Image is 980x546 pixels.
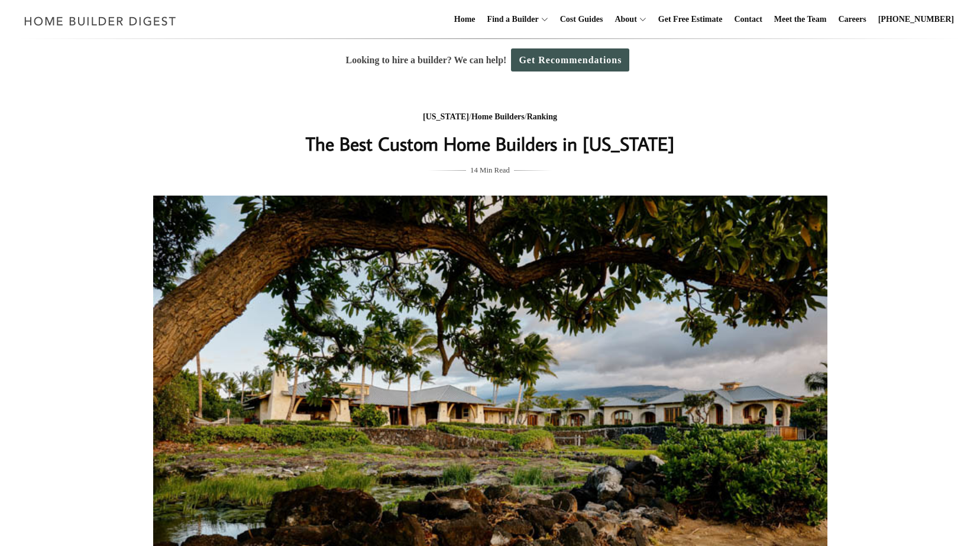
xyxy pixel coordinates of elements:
[555,1,608,38] a: Cost Guides
[423,112,469,121] a: [US_STATE]
[449,1,480,38] a: Home
[729,1,766,38] a: Contact
[511,48,629,71] a: Get Recommendations
[471,112,525,121] a: Home Builders
[527,112,557,121] a: Ranking
[610,1,636,38] a: About
[470,164,510,177] span: 14 Min Read
[834,1,871,38] a: Careers
[254,110,726,125] div: / /
[874,1,959,38] a: [PHONE_NUMBER]
[19,9,182,32] img: Home Builder Digest
[654,1,727,38] a: Get Free Estimate
[254,129,726,158] h1: The Best Custom Home Builders in [US_STATE]
[483,1,539,38] a: Find a Builder
[769,1,832,38] a: Meet the Team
